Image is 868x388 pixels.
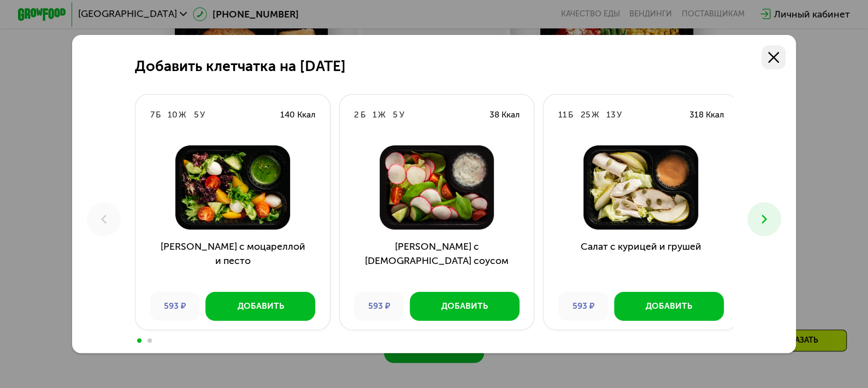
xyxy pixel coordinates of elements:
[544,239,738,283] h3: Салат с курицей и грушей
[237,300,284,312] div: Добавить
[361,109,365,121] div: Б
[150,109,155,121] div: 7
[606,109,616,121] div: 13
[489,109,519,121] div: 38 Ккал
[135,58,346,75] h2: Добавить клетчатка на [DATE]
[194,109,199,121] div: 5
[179,109,186,121] div: Ж
[592,109,599,121] div: Ж
[150,292,200,321] div: 593 ₽
[399,109,404,121] div: У
[373,109,377,121] div: 1
[145,145,320,230] img: Салат с моцареллой и песто
[354,292,404,321] div: 593 ₽
[354,109,359,121] div: 2
[558,292,608,321] div: 593 ₽
[393,109,398,121] div: 5
[205,292,315,321] button: Добавить
[168,109,178,121] div: 10
[558,109,567,121] div: 11
[617,109,622,121] div: У
[340,239,534,283] h3: [PERSON_NAME] с [DEMOGRAPHIC_DATA] соусом
[646,300,692,312] div: Добавить
[441,300,488,312] div: Добавить
[200,109,205,121] div: У
[553,145,728,230] img: Салат с курицей и грушей
[568,109,573,121] div: Б
[349,145,524,230] img: Салат с греческим соусом
[135,239,330,283] h3: [PERSON_NAME] с моцареллой и песто
[689,109,724,121] div: 318 Ккал
[410,292,519,321] button: Добавить
[378,109,386,121] div: Ж
[614,292,724,321] button: Добавить
[580,109,590,121] div: 25
[280,109,315,121] div: 140 Ккал
[156,109,161,121] div: Б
